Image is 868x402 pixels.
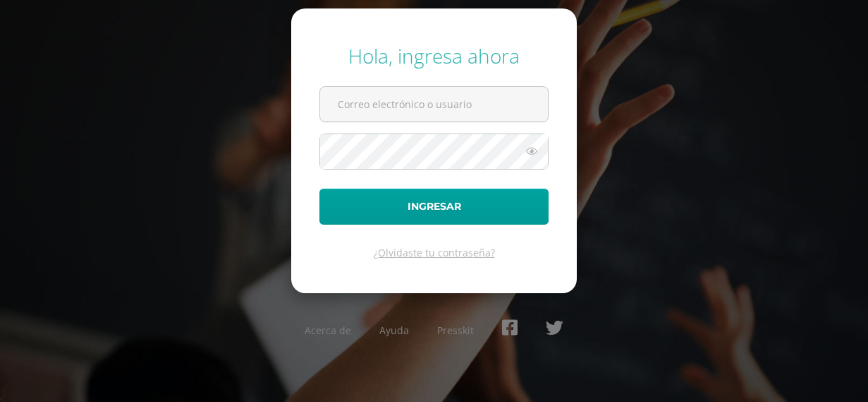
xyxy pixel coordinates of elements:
[319,42,549,69] div: Hola, ingresa ahora
[319,189,549,225] button: Ingresar
[320,87,548,122] input: Correo electrónico o usuario
[379,324,409,337] a: Ayuda
[305,324,351,337] a: Acerca de
[374,246,495,259] a: ¿Olvidaste tu contraseña?
[437,324,474,337] a: Presskit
